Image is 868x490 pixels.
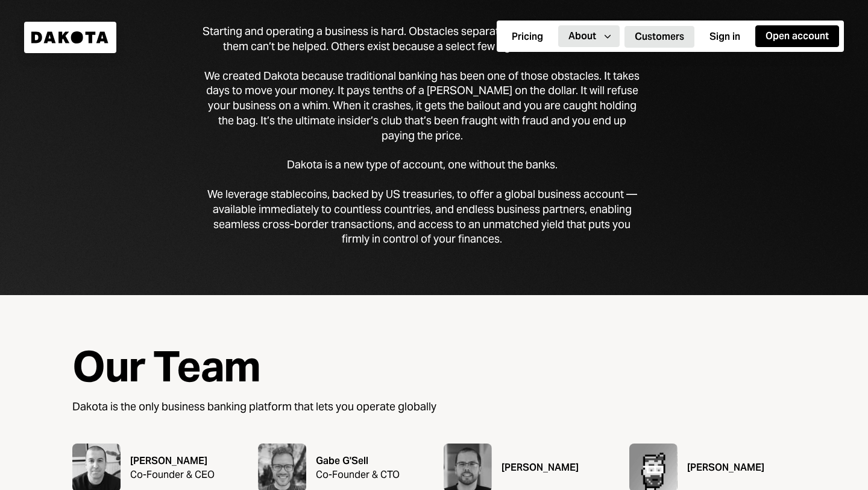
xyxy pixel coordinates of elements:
div: Starting and operating a business is hard. Obstacles separate us from our goals. Some of them can... [203,24,641,54]
div: We leverage stablecoins, backed by US treasuries, to offer a global business account — available ... [203,187,641,247]
div: About [568,30,596,43]
button: Sign in [699,26,750,48]
a: Pricing [502,25,553,48]
button: Open account [755,25,839,47]
div: [PERSON_NAME] [502,460,579,475]
div: Our Team [72,343,436,390]
div: Dakota is a new type of account, one without the banks. [287,157,558,173]
div: We created Dakota because traditional banking has been one of those obstacles. It takes days to m... [203,69,641,144]
button: About [558,25,620,47]
div: Dakota is the only business banking platform that lets you operate globally [72,399,436,415]
a: Customers [624,25,694,48]
a: Sign in [699,25,750,48]
button: Pricing [502,26,553,48]
div: [PERSON_NAME] [687,460,764,475]
div: Co-Founder & CTO [316,468,400,482]
div: Gabe G'Sell [316,454,400,468]
div: Co-Founder & CEO [130,468,215,482]
button: Customers [624,26,694,48]
div: [PERSON_NAME] [130,454,215,468]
